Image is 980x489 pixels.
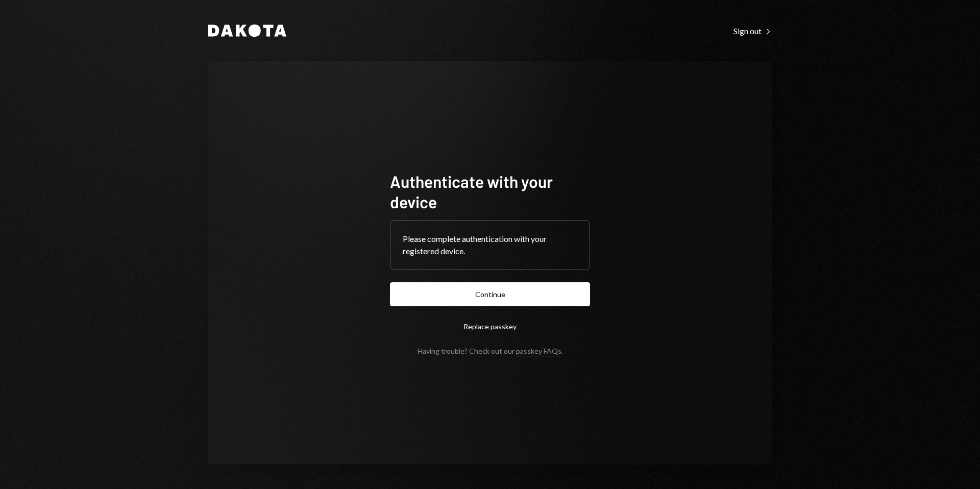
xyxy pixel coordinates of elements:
[390,282,590,306] button: Continue
[516,347,561,356] a: passkey FAQs
[733,26,772,36] div: Sign out
[403,233,577,257] div: Please complete authentication with your registered device.
[418,347,563,355] div: Having trouble? Check out our .
[390,314,590,338] button: Replace passkey
[390,171,590,212] h1: Authenticate with your device
[733,25,772,36] a: Sign out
